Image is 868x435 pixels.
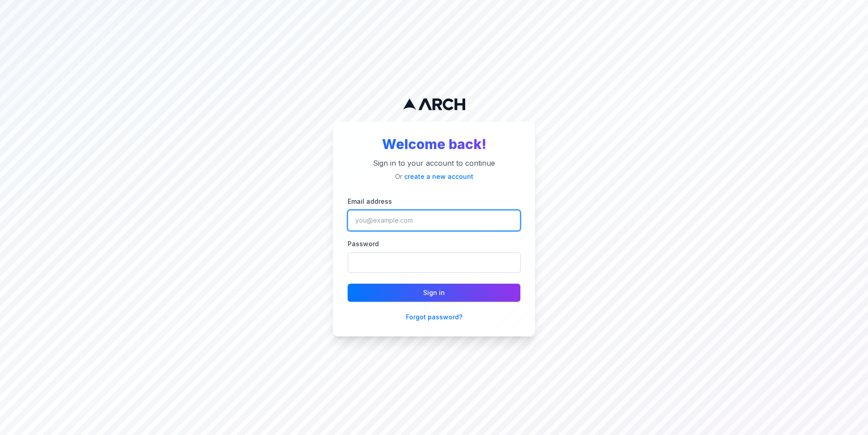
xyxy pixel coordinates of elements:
label: Email address [348,197,392,205]
h2: Welcome back! [348,136,520,152]
button: Sign in [348,284,520,302]
p: Or [348,172,520,181]
button: Forgot password? [406,313,462,322]
p: Sign in to your account to continue [348,158,520,168]
a: create a new account [404,173,473,180]
input: you@example.com [348,210,520,231]
label: Password [348,240,379,248]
